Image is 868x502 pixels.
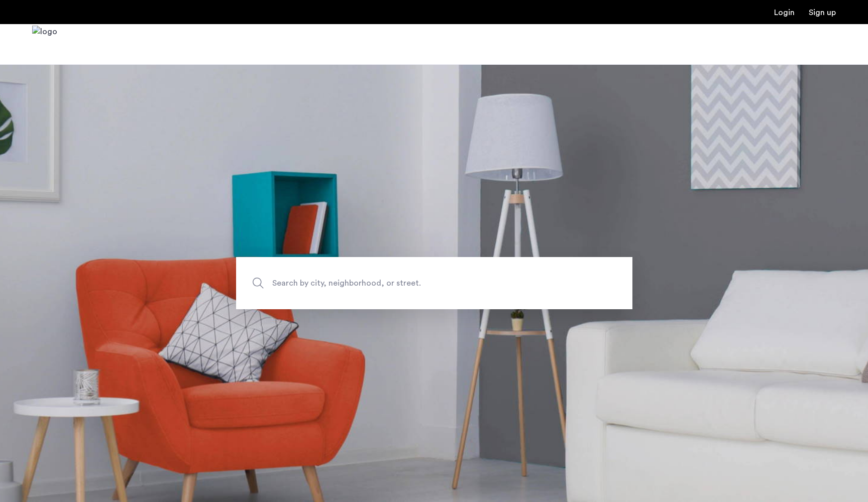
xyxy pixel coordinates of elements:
[236,257,632,309] input: Apartment Search
[32,26,57,63] img: logo
[809,9,836,17] a: Registration
[272,277,550,290] span: Search by city, neighborhood, or street.
[774,9,795,17] a: Login
[32,26,57,63] a: Cazamio Logo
